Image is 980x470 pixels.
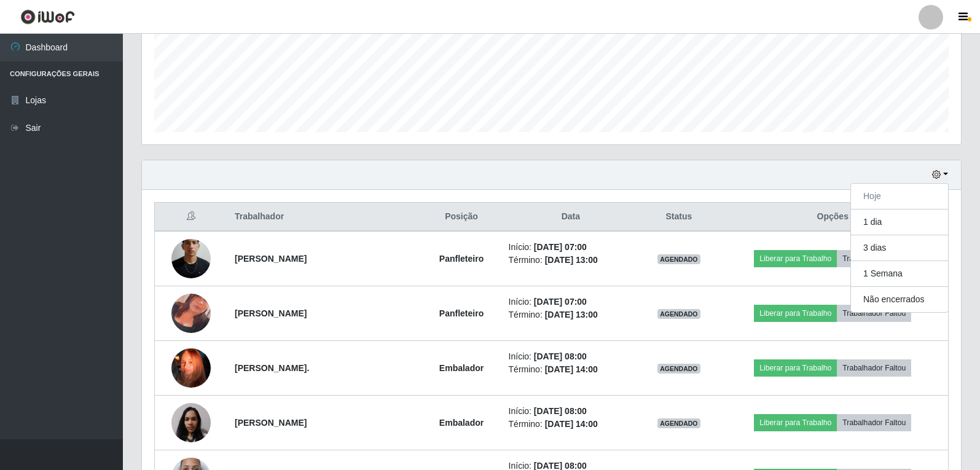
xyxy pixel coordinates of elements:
th: Status [640,203,717,232]
strong: Embalador [439,418,484,428]
img: CoreUI Logo [20,9,75,25]
li: Início: [509,296,633,308]
button: 1 Semana [851,261,948,287]
button: Trabalhador Faltou [837,250,911,267]
button: Liberar para Trabalho [754,305,837,322]
strong: [PERSON_NAME] [235,254,307,264]
button: Não encerrados [851,287,948,312]
strong: Embalador [439,363,484,373]
span: AGENDADO [657,254,700,264]
li: Término: [509,308,633,321]
time: [DATE] 07:00 [534,242,587,252]
time: [DATE] 14:00 [545,419,598,429]
strong: Panfleteiro [439,308,484,318]
span: AGENDADO [657,309,700,319]
button: Trabalhador Faltou [837,414,911,431]
th: Data [501,203,641,232]
button: 1 dia [851,210,948,235]
button: Liberar para Trabalho [754,414,837,431]
button: Liberar para Trabalho [754,359,837,377]
img: 1757611539087.jpeg [171,278,211,348]
li: Término: [509,418,633,431]
th: Trabalhador [227,203,422,232]
strong: [PERSON_NAME] [235,308,307,318]
li: Início: [509,405,633,418]
time: [DATE] 13:00 [545,310,598,319]
button: Hoje [851,184,948,210]
th: Posição [422,203,501,232]
time: [DATE] 14:00 [545,364,598,374]
th: Opções [718,203,949,232]
span: AGENDADO [657,364,700,374]
time: [DATE] 08:00 [534,351,587,361]
img: 1758113162327.jpeg [171,215,211,302]
li: Início: [509,350,633,363]
strong: [PERSON_NAME]. [235,363,309,373]
img: 1757527899445.jpeg [171,333,211,403]
li: Término: [509,363,633,376]
button: Trabalhador Faltou [837,305,911,322]
button: Trabalhador Faltou [837,359,911,377]
li: Término: [509,254,633,267]
button: Liberar para Trabalho [754,250,837,267]
img: 1757986277992.jpeg [171,397,211,449]
time: [DATE] 07:00 [534,297,587,307]
time: [DATE] 08:00 [534,406,587,416]
time: [DATE] 13:00 [545,255,598,265]
strong: [PERSON_NAME] [235,418,307,428]
span: AGENDADO [657,418,700,428]
button: 3 dias [851,235,948,261]
strong: Panfleteiro [439,254,484,264]
li: Início: [509,241,633,254]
